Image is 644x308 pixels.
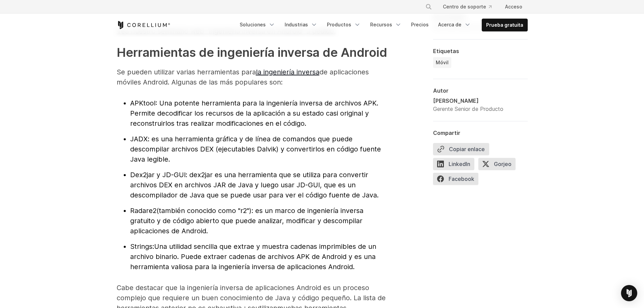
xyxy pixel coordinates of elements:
font: : Una potente herramienta para la ingeniería inversa de archivos APK. Permite decodificar los rec... [130,99,378,127]
font: Facebook [449,175,474,182]
button: Copiar enlace [433,143,489,155]
font: Radare2 [130,207,157,215]
font: Acerca de [438,22,461,27]
div: Open Intercom Messenger [621,285,637,301]
font: Centro de soporte [443,4,486,9]
font: Dex2jar y JD-GUI [130,171,186,179]
font: [PERSON_NAME] [433,97,479,104]
a: Página de inicio de Corellium [117,21,170,29]
font: APKtool [130,99,156,107]
font: Prueba gratuita [486,22,523,28]
font: Productos [327,22,351,27]
font: Una utilidad sencilla que extrae y muestra cadenas imprimibles de un archivo binario. Puede extra... [130,242,376,271]
font: (también conocido como "r2"): es un marco de ingeniería inversa gratuito y de código abierto que ... [130,207,363,235]
font: Se pueden utilizar varias herramientas para [117,68,256,76]
font: Soluciones [240,22,266,27]
font: Gorjeo [494,161,511,167]
font: Strings: [130,242,154,251]
font: Precios [411,22,429,27]
font: LinkedIn [449,161,470,167]
div: Menú de navegación [236,19,528,31]
font: Gerente Senior de Producto [433,105,503,112]
font: Herramientas de ingeniería inversa de Android [117,45,387,60]
font: Compartir [433,129,460,136]
font: Industrias [285,22,308,27]
button: Buscar [423,1,435,13]
a: la ingeniería inversa [256,68,319,76]
font: Móvil [436,60,449,65]
a: Gorjeo [478,158,520,173]
font: Recursos [370,22,392,27]
font: JADX [130,135,148,143]
font: Etiquetas [433,48,459,54]
font: : es una herramienta gráfica y de línea de comandos que puede descompilar archivos DEX (ejecutabl... [130,135,381,163]
font: de aplicaciones móviles Android. Algunas de las más populares son: [117,68,369,86]
font: Autor [433,87,449,94]
a: Móvil [433,57,451,68]
font: : dex2jar es una herramienta que se utiliza para convertir archivos DEX en archivos JAR de Java y... [130,171,379,199]
font: Acceso [505,4,522,9]
a: Facebook [433,173,482,188]
a: LinkedIn [433,158,478,173]
div: Menú de navegación [417,1,528,13]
